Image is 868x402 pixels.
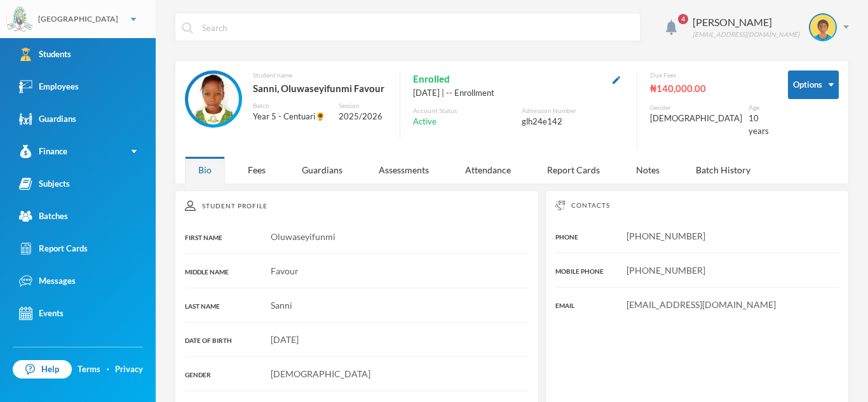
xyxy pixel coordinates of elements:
div: Subjects [19,177,70,191]
img: STUDENT [188,74,239,124]
span: [PHONE_NUMBER] [627,231,705,241]
div: [PERSON_NAME] [693,15,799,30]
span: Oluwaseyifunmi [271,231,336,242]
div: Report Cards [19,242,88,255]
div: Account Status [413,106,515,116]
div: Students [19,48,71,61]
div: [DEMOGRAPHIC_DATA] [650,112,742,125]
div: · [107,363,109,376]
div: 10 years [749,112,769,137]
div: Fees [234,156,279,184]
div: Guardians [288,156,356,184]
div: Employees [19,80,79,93]
div: Student name [253,70,387,80]
div: Admission Number [522,106,624,116]
img: logo [7,7,32,32]
div: [GEOGRAPHIC_DATA] [38,13,118,25]
div: [DATE] | -- Enrollment [413,87,624,100]
div: Bio [185,156,225,184]
span: [DATE] [271,334,299,345]
div: Contacts [555,201,839,210]
a: Terms [78,363,100,376]
span: Active [413,116,437,128]
span: [DEMOGRAPHIC_DATA] [271,368,370,379]
div: Batch History [682,156,764,184]
div: Batches [19,210,68,223]
div: Batch [253,101,329,111]
div: Notes [623,156,673,184]
input: Search [201,13,634,42]
div: Events [19,307,64,320]
div: Attendance [452,156,524,184]
div: Due Fees [650,70,769,80]
div: 2025/2026 [339,111,386,123]
div: Sanni, Oluwaseyifunmi Favour [253,80,387,97]
div: Messages [19,274,76,288]
img: STUDENT [810,15,836,40]
div: [EMAIL_ADDRESS][DOMAIN_NAME] [693,30,799,39]
img: search [182,22,193,34]
span: [PHONE_NUMBER] [627,265,705,276]
div: Report Cards [534,156,613,184]
div: ₦140,000.00 [650,80,769,97]
button: Options [788,70,839,99]
div: Gender [650,103,742,112]
div: Student Profile [185,201,529,211]
a: Privacy [115,363,143,376]
button: Edit [609,72,624,86]
div: Age [749,103,769,112]
span: Enrolled [413,70,450,87]
div: Finance [19,145,67,158]
span: Sanni [271,300,292,311]
div: glh24e142 [522,116,624,128]
span: [EMAIL_ADDRESS][DOMAIN_NAME] [627,299,776,310]
span: Favour [271,265,299,276]
div: Session [339,101,386,111]
div: Year 5 - Centuari🌻 [253,111,329,123]
a: Help [13,360,72,379]
div: Assessments [365,156,442,184]
span: 4 [678,14,688,24]
div: Guardians [19,112,76,126]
